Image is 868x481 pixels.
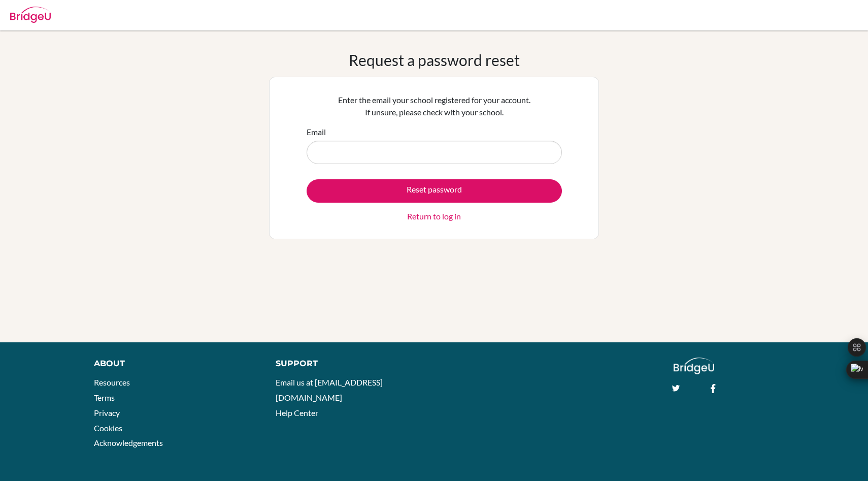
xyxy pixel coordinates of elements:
[307,126,326,138] label: Email
[307,179,562,203] button: Reset password
[276,358,423,370] div: Support
[307,94,562,118] p: Enter the email your school registered for your account. If unsure, please check with your school.
[94,423,122,433] a: Cookies
[276,408,318,418] a: Help Center
[674,358,715,374] img: logo_white@2x-f4f0deed5e89b7ecb1c2cc34c3e3d731f90f0f143d5ea2071677605dd97b5244.png
[94,408,120,418] a: Privacy
[407,210,461,222] a: Return to log in
[94,393,115,402] a: Terms
[94,438,163,447] a: Acknowledgements
[94,377,130,387] a: Resources
[276,377,383,402] a: Email us at [EMAIL_ADDRESS][DOMAIN_NAME]
[349,51,520,69] h1: Request a password reset
[10,7,51,23] img: Bridge-U
[94,358,253,370] div: About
